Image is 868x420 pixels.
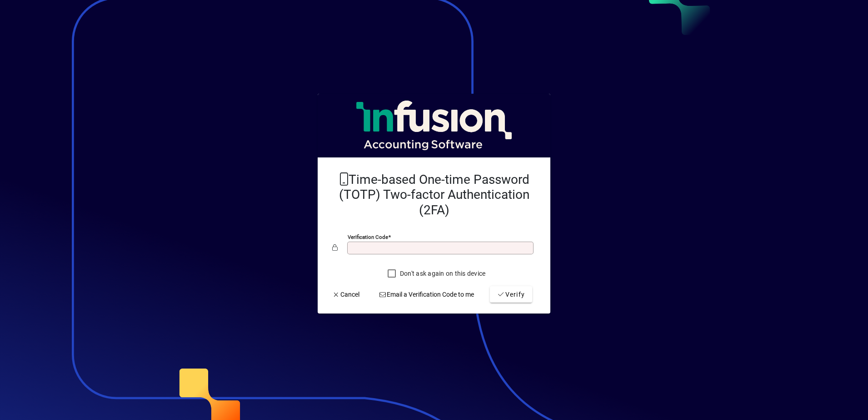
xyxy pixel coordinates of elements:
span: Cancel [332,290,359,299]
span: Verify [497,290,525,299]
mat-label: Verification code [348,234,388,240]
label: Don't ask again on this device [398,269,486,278]
button: Email a Verification Code to me [375,286,478,303]
button: Cancel [329,286,363,303]
span: Email a Verification Code to me [379,290,474,299]
h2: Time-based One-time Password (TOTP) Two-factor Authentication (2FA) [332,172,536,218]
button: Verify [490,286,532,303]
